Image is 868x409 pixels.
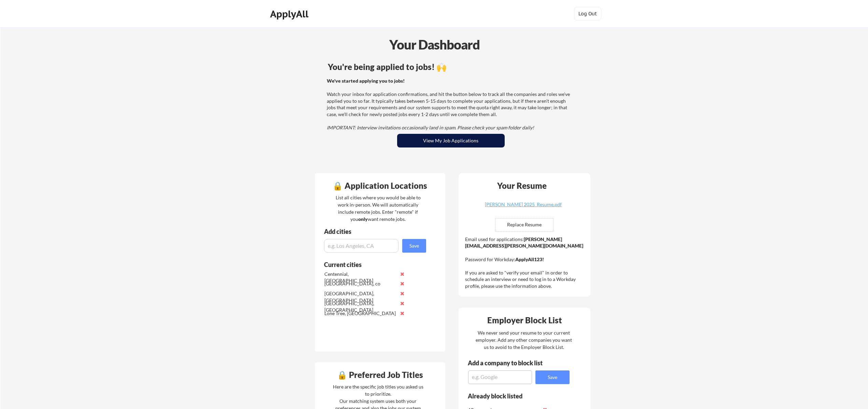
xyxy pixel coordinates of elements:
div: Your Dashboard [1,35,868,54]
input: e.g. Los Angeles, CA [324,239,398,253]
div: Email used for applications: Password for Workday: If you are asked to "verify your email" in ord... [465,236,586,290]
div: [PERSON_NAME] 2025_Resume.pdf [483,202,564,207]
div: Add cities [324,228,428,235]
strong: We've started applying you to jobs! [327,78,405,84]
div: Centennial, [GEOGRAPHIC_DATA] [324,271,396,284]
div: Lone Tree, [GEOGRAPHIC_DATA] [324,310,396,317]
strong: only [358,216,368,222]
div: Watch your inbox for application confirmations, and hit the button below to track all the compani... [327,77,573,131]
button: Save [402,239,426,253]
div: Already block listed [468,393,560,399]
div: [GEOGRAPHIC_DATA], co [324,280,396,287]
div: List all cities where you would be able to work in-person. We will automatically include remote j... [331,194,425,223]
div: [GEOGRAPHIC_DATA], [GEOGRAPHIC_DATA] [324,300,396,313]
strong: [PERSON_NAME][EMAIL_ADDRESS][PERSON_NAME][DOMAIN_NAME] [465,236,583,249]
div: ApplyAll [270,8,310,20]
button: Log Out [574,7,601,20]
div: 🔒 Preferred Job Titles [317,371,444,379]
div: Add a company to block list [468,360,553,366]
strong: ApplyAll123! [515,256,544,262]
div: Current cities [324,262,419,268]
em: IMPORTANT: Interview invitations occasionally land in spam. Please check your spam folder daily! [327,125,534,130]
div: Employer Block List [461,316,588,324]
div: We never send your resume to your current employer. Add any other companies you want us to avoid ... [475,329,573,351]
div: 🔒 Application Locations [317,182,444,190]
div: You're being applied to jobs! 🙌 [328,63,574,71]
button: View My Job Applications [397,134,505,147]
button: Save [535,370,570,384]
div: [GEOGRAPHIC_DATA], [GEOGRAPHIC_DATA] [324,290,396,304]
div: Your Resume [488,182,556,190]
a: [PERSON_NAME] 2025_Resume.pdf [483,202,564,213]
